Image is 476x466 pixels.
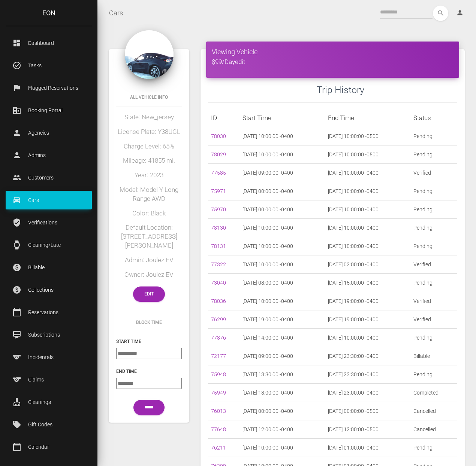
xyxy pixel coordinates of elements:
th: Start Time [239,109,325,127]
h5: Default Location: [STREET_ADDRESS][PERSON_NAME] [116,223,182,250]
a: 78131 [211,243,226,249]
p: Tasks [11,60,86,71]
a: 77876 [211,335,226,341]
p: Gift Codes [11,419,86,430]
td: [DATE] 02:00:00 -0400 [325,255,410,274]
td: [DATE] 10:00:00 -0400 [239,127,325,145]
p: Cleanings [11,396,86,408]
h3: Trip History [317,83,457,96]
td: [DATE] 10:00:00 -0400 [239,292,325,310]
a: dashboard Dashboard [6,34,92,52]
td: [DATE] 10:00:00 -0400 [325,182,410,200]
td: [DATE] 10:00:00 -0400 [325,219,410,237]
a: watch Cleaning/Late [6,236,92,254]
th: End Time [325,109,410,127]
th: Status [410,109,457,127]
a: calendar_today Calendar [6,438,92,456]
a: edit [235,58,245,65]
td: [DATE] 23:30:00 -0400 [325,365,410,384]
td: [DATE] 00:00:00 -0400 [239,182,325,200]
i: search [433,6,448,21]
td: Pending [410,182,457,200]
a: 73040 [211,280,226,286]
a: 77585 [211,170,226,176]
p: Claims [11,374,86,385]
a: sports Claims [6,370,92,389]
h5: Year: 2023 [116,171,182,180]
td: Completed [410,384,457,402]
td: Pending [410,200,457,219]
a: cleaning_services Cleanings [6,393,92,411]
td: Pending [410,439,457,457]
h5: Color: Black [116,209,182,218]
a: person Admins [6,146,92,165]
p: Calendar [11,441,86,453]
td: Verified [410,255,457,274]
td: [DATE] 23:30:00 -0400 [325,347,410,365]
a: 75971 [211,188,226,194]
td: [DATE] 15:00:00 -0400 [325,274,410,292]
a: sports Incidentals [6,348,92,367]
a: corporate_fare Booking Portal [6,101,92,120]
td: [DATE] 10:00:00 -0400 [239,255,325,274]
a: 78130 [211,225,226,231]
td: Verified [410,310,457,329]
h5: Owner: Joulez EV [116,270,182,279]
td: Pending [410,329,457,347]
td: [DATE] 09:00:00 -0400 [239,347,325,365]
h6: Block Time [116,319,182,326]
td: [DATE] 12:00:00 -0400 [239,420,325,439]
td: [DATE] 10:00:00 -0400 [325,237,410,255]
i: person [456,9,464,16]
a: local_offer Gift Codes [6,415,92,434]
td: [DATE] 14:00:00 -0400 [239,329,325,347]
td: [DATE] 09:00:00 -0400 [239,164,325,182]
h5: Mileage: 41855 mi. [116,156,182,165]
a: Cars [109,4,123,22]
td: [DATE] 19:00:00 -0400 [239,310,325,329]
p: Billable [11,262,86,273]
a: calendar_today Reservations [6,303,92,322]
a: 77648 [211,426,226,432]
a: 76013 [211,408,226,414]
a: 78029 [211,151,226,157]
td: [DATE] 13:00:00 -0400 [239,384,325,402]
a: 75948 [211,371,226,377]
a: 75949 [211,390,226,396]
td: Pending [410,145,457,164]
td: [DATE] 00:00:00 -0500 [325,402,410,420]
h5: Admin: Joulez EV [116,256,182,265]
a: verified_user Verifications [6,213,92,232]
td: [DATE] 19:00:00 -0400 [325,292,410,310]
a: flag Flagged Reservations [6,79,92,97]
td: Verified [410,164,457,182]
p: Agencies [11,127,86,138]
h5: License Plate: Y38UGL [116,128,182,137]
td: [DATE] 01:00:00 -0400 [325,439,410,457]
a: task_alt Tasks [6,56,92,75]
td: [DATE] 10:00:00 -0400 [239,145,325,164]
p: Flagged Reservations [11,82,86,93]
td: [DATE] 10:00:00 -0400 [239,219,325,237]
td: [DATE] 10:00:00 -0500 [325,145,410,164]
p: Customers [11,172,86,183]
p: Cleaning/Late [11,239,86,251]
a: people Customers [6,168,92,187]
h6: Start Time [116,338,182,345]
a: person Agencies [6,123,92,142]
a: 77322 [211,261,226,267]
h6: All Vehicle Info [116,94,182,101]
a: person [451,6,470,21]
td: Pending [410,237,457,255]
h5: State: New_jersey [116,113,182,122]
a: paid Billable [6,258,92,277]
p: Collections [11,284,86,295]
td: Pending [410,365,457,384]
a: 76299 [211,316,226,322]
td: [DATE] 10:00:00 -0400 [325,200,410,219]
td: [DATE] 10:00:00 -0400 [239,439,325,457]
p: Subscriptions [11,329,86,340]
a: 78030 [211,133,226,139]
td: Pending [410,274,457,292]
a: 72177 [211,353,226,359]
